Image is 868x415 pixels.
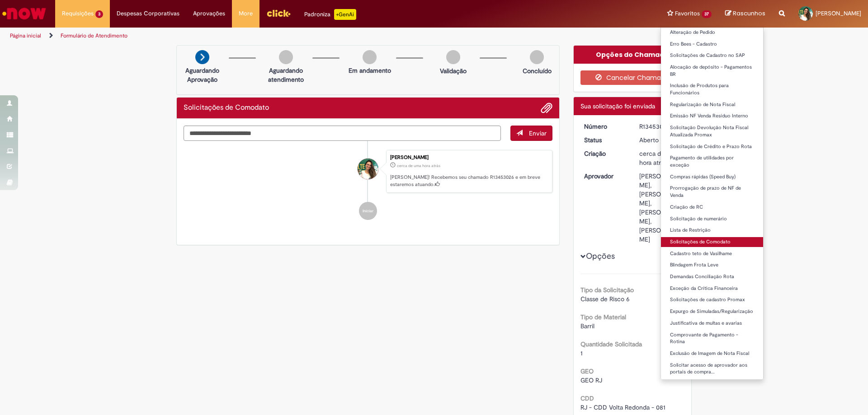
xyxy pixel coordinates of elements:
span: Favoritos [675,9,700,18]
p: Validação [440,66,467,75]
dt: Aprovador [577,172,633,181]
a: Lista de Restrição [661,225,763,235]
a: Demandas Conciliação Rota [661,272,763,282]
p: Aguardando atendimento [264,66,308,84]
a: Rascunhos [725,9,765,18]
img: ServiceNow [1,5,47,23]
a: Erro Bees - Cadastro [661,39,763,49]
button: Enviar [510,126,552,141]
dt: Número [577,122,633,131]
b: GEO [580,367,594,375]
div: Aberto [639,135,681,145]
span: Requisições [62,9,94,18]
span: Sua solicitação foi enviada [580,102,655,110]
span: Despesas Corporativas [117,9,179,18]
a: Solicitação Devolução Nota Fiscal Atualizada Promax [661,123,763,140]
span: [PERSON_NAME] [816,9,861,17]
a: Pagamento de utilidades por exceção [661,153,763,170]
img: img-circle-grey.png [530,50,544,64]
a: Solicitar acesso de aprovador aos portais de compra… [661,360,763,377]
img: click_logo_yellow_360x200.png [266,6,291,20]
img: img-circle-grey.png [363,50,377,64]
a: Emissão NF Venda Resíduo Interno [661,111,763,121]
a: Comprovante de Pagamento - Rotina [661,330,763,347]
a: Blindagem Frota Leve [661,260,763,270]
dt: Criação [577,149,633,158]
p: Concluído [523,66,552,75]
span: More [239,9,253,18]
b: Quantidade Solicitada [580,340,642,348]
a: Solicitação de Crédito e Prazo Rota [661,142,763,152]
a: Alocação de depósito - Pagamentos BR [661,62,763,79]
a: Solicitação de numerário [661,214,763,224]
a: Compras rápidas (Speed Buy) [661,172,763,182]
p: [PERSON_NAME]! Recebemos seu chamado R13453026 e em breve estaremos atuando. [390,174,547,188]
a: Inclusão de Produtos para Funcionários [661,81,763,98]
img: img-circle-grey.png [279,50,293,64]
a: Criação de RC [661,202,763,212]
a: Cadastro teto de Vasilhame [661,249,763,259]
span: 37 [702,10,712,18]
span: Aprovações [193,9,225,18]
b: CDD [580,394,594,402]
img: arrow-next.png [195,50,209,64]
ul: Histórico de tíquete [184,141,552,229]
time: 27/08/2025 15:08:44 [397,163,440,168]
button: Cancelar Chamado [580,70,685,85]
a: Expurgo de Simuladas/Regularização [661,307,763,317]
ul: Favoritos [660,27,764,380]
a: Prorrogação de prazo de NF de Venda [661,183,763,200]
span: GEO RJ [580,376,602,384]
a: Exceção da Crítica Financeira [661,284,763,294]
a: Formulário de Atendimento [61,32,127,39]
button: Adicionar anexos [541,102,552,114]
div: Opções do Chamado [574,46,692,64]
div: [PERSON_NAME] [390,155,547,160]
span: cerca de uma hora atrás [639,149,679,167]
a: Exclusão de Imagem de Nota Fiscal [661,349,763,359]
span: 1 [580,349,583,357]
span: Enviar [529,129,547,137]
div: Padroniza [304,9,356,20]
p: Em andamento [349,66,391,75]
span: cerca de uma hora atrás [397,163,440,168]
a: Solicitações de Cadastro no SAP [661,51,763,61]
span: Barril [580,322,594,330]
p: +GenAi [334,9,356,20]
a: Alteração de Pedido [661,28,763,37]
div: 27/08/2025 15:08:44 [639,149,681,167]
textarea: Digite sua mensagem aqui... [184,126,501,141]
a: Solicitações de Comodato [661,237,763,247]
p: Aguardando Aprovação [180,66,224,84]
span: Classe de Risco 6 [580,295,630,303]
a: Página inicial [10,32,41,39]
li: Mariah Marques Da Costa [184,150,552,193]
span: RJ - CDD Volta Redonda - 081 [580,403,665,411]
div: Mariah Marques Da Costa [358,159,378,179]
span: 3 [95,10,103,18]
dt: Status [577,135,633,145]
div: [PERSON_NAME], [PERSON_NAME], [PERSON_NAME], [PERSON_NAME] [639,172,681,244]
a: Regularização de Nota Fiscal [661,100,763,110]
ul: Trilhas de página [7,28,572,44]
a: Solicitações de cadastro Promax [661,295,763,305]
b: Tipo de Material [580,313,626,321]
time: 27/08/2025 15:08:44 [639,149,679,167]
b: Tipo da Solicitação [580,286,634,294]
span: Rascunhos [733,9,765,18]
div: R13453026 [639,122,681,131]
img: img-circle-grey.png [446,50,460,64]
a: Justificativa de multas e avarias [661,318,763,328]
h2: Solicitações de Comodato Histórico de tíquete [184,104,269,112]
